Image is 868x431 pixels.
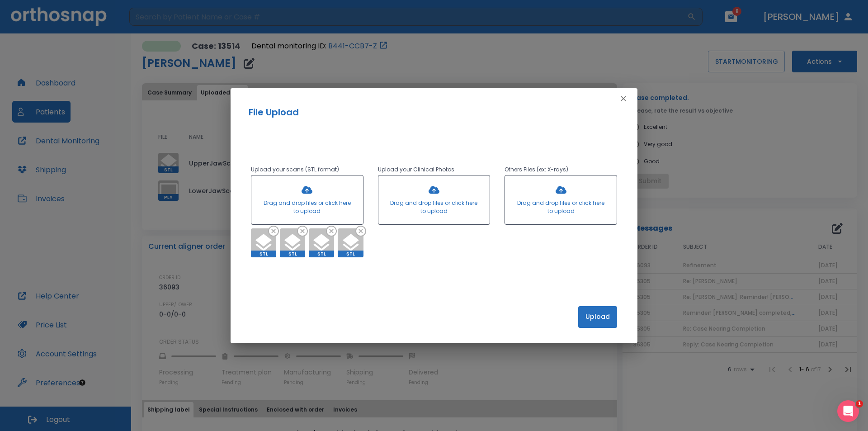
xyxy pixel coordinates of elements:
p: Upload your Clinical Photos [378,164,491,175]
p: Others Files (ex: X-rays) [505,164,617,175]
p: Upload your scans (STL format) [251,164,363,175]
h2: File Upload [249,105,619,119]
span: STL [338,251,363,257]
button: Upload [578,306,617,328]
span: STL [251,251,276,257]
span: 1 [856,400,863,407]
span: STL [280,251,305,257]
span: STL [309,251,334,257]
iframe: Intercom live chat [837,400,859,422]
